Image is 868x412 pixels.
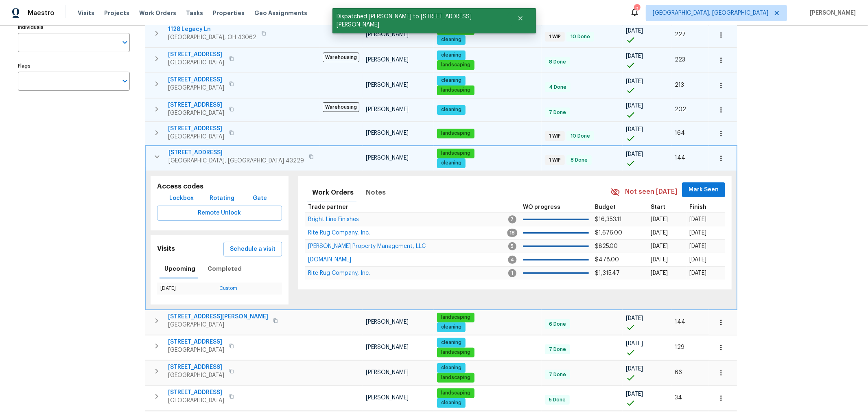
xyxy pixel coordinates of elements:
[168,84,224,92] span: [GEOGRAPHIC_DATA]
[675,130,685,136] span: 164
[675,395,682,401] span: 34
[546,133,564,140] span: 1 WIP
[157,206,282,221] button: Remote Unlock
[210,193,234,204] span: Rotating
[223,242,282,257] button: Schedule a visit
[366,319,409,325] span: [PERSON_NAME]
[567,33,593,40] span: 10 Done
[595,243,618,249] span: $825.00
[626,103,643,109] span: [DATE]
[308,257,351,263] span: [DOMAIN_NAME]
[675,155,685,161] span: 144
[157,245,175,253] h5: Visits
[653,9,768,17] span: [GEOGRAPHIC_DATA], [GEOGRAPHIC_DATA]
[366,82,409,88] span: [PERSON_NAME]
[168,109,224,117] span: [GEOGRAPHIC_DATA]
[523,204,560,210] span: WO progress
[438,130,474,137] span: landscaping
[366,155,409,161] span: [PERSON_NAME]
[438,106,465,113] span: cleaning
[168,338,224,346] span: [STREET_ADDRESS]
[206,191,238,206] button: Rotating
[546,321,569,328] span: 6 Done
[546,157,564,164] span: 1 WIP
[366,107,409,112] span: [PERSON_NAME]
[595,257,619,263] span: $478.00
[166,191,197,206] button: Lockbox
[651,204,665,210] span: Start
[438,36,465,43] span: cleaning
[438,87,474,94] span: landscaping
[690,204,707,210] span: Finish
[438,399,465,406] span: cleaning
[312,187,354,198] span: Work Orders
[807,9,856,17] span: [PERSON_NAME]
[675,82,684,88] span: 213
[651,230,668,236] span: [DATE]
[168,388,224,397] span: [STREET_ADDRESS]
[308,243,426,249] span: [PERSON_NAME] Property Management, LLC
[675,370,682,375] span: 66
[213,9,245,17] span: Properties
[168,321,268,329] span: [GEOGRAPHIC_DATA]
[28,9,55,17] span: Maestro
[247,191,273,206] button: Gate
[438,77,465,84] span: cleaning
[366,32,409,37] span: [PERSON_NAME]
[508,269,516,277] span: 1
[651,217,668,222] span: [DATE]
[119,37,131,48] button: Open
[682,182,725,197] button: Mark Seen
[507,10,534,26] button: Close
[438,374,474,381] span: landscaping
[168,371,224,379] span: [GEOGRAPHIC_DATA]
[690,270,707,276] span: [DATE]
[168,157,304,165] span: [GEOGRAPHIC_DATA], [GEOGRAPHIC_DATA] 43229
[438,390,474,397] span: landscaping
[366,57,409,63] span: [PERSON_NAME]
[170,193,194,204] span: Lockbox
[104,9,129,17] span: Projects
[567,157,591,164] span: 8 Done
[634,5,640,13] div: 9
[119,75,131,87] button: Open
[438,61,474,68] span: landscaping
[507,229,517,237] span: 18
[164,264,195,274] span: Upcoming
[546,84,570,91] span: 4 Done
[626,127,643,132] span: [DATE]
[168,76,224,84] span: [STREET_ADDRESS]
[546,346,569,353] span: 7 Done
[567,133,593,140] span: 10 Done
[78,9,94,17] span: Visits
[689,185,719,195] span: Mark Seen
[308,230,370,235] a: Rite Rug Company, Inc.
[508,242,516,250] span: 5
[308,244,426,249] a: [PERSON_NAME] Property Management, LLC
[626,366,643,372] span: [DATE]
[690,230,707,236] span: [DATE]
[18,25,130,30] label: Individuals
[186,10,203,16] span: Tasks
[308,204,348,210] span: Trade partner
[675,319,685,325] span: 144
[546,33,564,40] span: 1 WIP
[168,313,268,321] span: [STREET_ADDRESS][PERSON_NAME]
[438,339,465,346] span: cleaning
[690,257,707,263] span: [DATE]
[595,217,622,222] span: $16,353.11
[675,57,685,63] span: 223
[308,257,351,262] a: [DOMAIN_NAME]
[168,101,224,109] span: [STREET_ADDRESS]
[366,187,386,198] span: Notes
[168,33,256,42] span: [GEOGRAPHIC_DATA], OH 43062
[508,256,516,264] span: 4
[595,230,623,236] span: $1,676.00
[626,53,643,59] span: [DATE]
[651,270,668,276] span: [DATE]
[308,270,370,276] span: Rite Rug Company, Inc.
[438,364,465,371] span: cleaning
[250,193,270,204] span: Gate
[168,149,304,157] span: [STREET_ADDRESS]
